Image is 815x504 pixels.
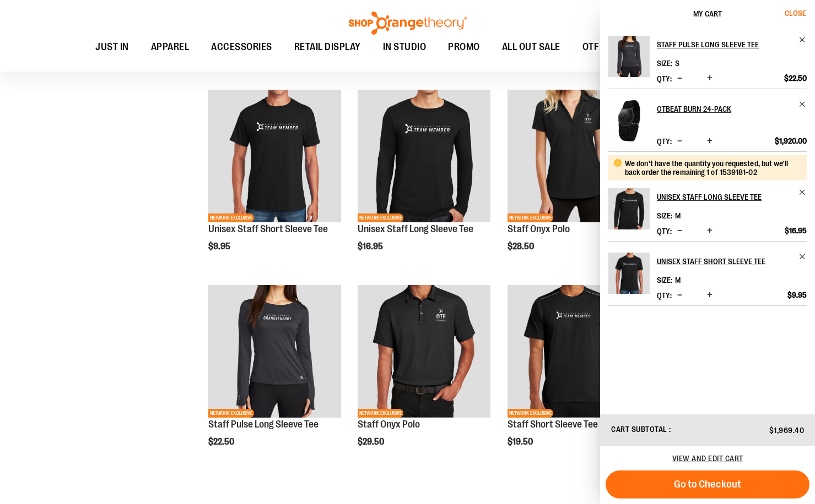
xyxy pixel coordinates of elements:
a: Remove item [798,188,807,196]
a: OTbeat Burn 24-pack [657,100,807,118]
button: Increase product quantity [704,73,715,84]
a: Unisex Staff Short Sleeve Tee [208,223,328,234]
label: Qty [657,137,672,146]
button: Decrease product quantity [674,136,685,147]
span: ACCESSORIES [211,35,272,59]
a: Staff Pulse Long Sleeve Tee [208,419,319,430]
span: $22.50 [784,73,807,83]
button: Decrease product quantity [674,73,685,84]
img: Product image for Onyx Polo [358,285,490,418]
a: Staff Onyx Polo [358,419,420,430]
span: $9.95 [787,290,807,300]
img: Shop Orangetheory [347,12,468,35]
span: $1,969.40 [769,426,805,435]
li: Product [608,241,807,306]
a: Unisex Staff Long Sleeve Tee [608,188,650,237]
h2: Staff Pulse Long Sleeve Tee [657,36,792,53]
button: Decrease product quantity [674,226,685,237]
span: $1,920.00 [775,136,807,146]
a: Product image for Pulse Long Sleeve TeeNETWORK EXCLUSIVE [208,285,341,419]
span: $16.95 [358,242,385,251]
a: Staff Short Sleeve Tee [508,419,598,430]
button: Decrease product quantity [674,290,685,301]
img: Staff Pulse Long Sleeve Tee [608,36,650,77]
a: Remove item [798,36,807,44]
span: JUST IN [95,35,129,59]
dt: Size [657,211,672,220]
span: RETAIL DISPLAY [294,35,361,59]
span: Close [785,9,806,18]
dt: Size [657,276,672,284]
img: Product image for Unisex Short Sleeve T-Shirt [208,90,341,222]
a: View and edit cart [672,454,743,463]
div: product [203,84,347,280]
a: Staff Pulse Long Sleeve Tee [657,36,807,53]
a: Product image for Peak Short Sleeve TeeNETWORK EXCLUSIVE [508,285,640,419]
a: Unisex Staff Short Sleeve Tee [657,253,807,270]
img: Unisex Staff Long Sleeve Tee [608,188,650,229]
img: Unisex Staff Short Sleeve Tee [608,253,650,294]
span: NETWORK EXCLUSIVE [208,213,254,222]
button: Increase product quantity [704,226,715,237]
div: product [203,280,347,475]
a: Unisex Staff Long Sleeve Tee [358,223,473,234]
label: Qty [657,291,672,300]
div: product [502,280,646,475]
a: Product image for Unisex Long Sleeve T-ShirtNETWORK EXCLUSIVE [358,90,490,224]
div: product [352,84,496,280]
span: $19.50 [508,437,535,447]
span: NETWORK EXCLUSIVE [508,213,553,222]
button: Increase product quantity [704,290,715,301]
a: Product image for Unisex Short Sleeve T-ShirtNETWORK EXCLUSIVE [208,90,341,224]
span: My Cart [693,9,722,18]
img: Product image for Unisex Long Sleeve T-Shirt [358,90,490,222]
a: Staff Onyx Polo [508,223,570,234]
span: $28.50 [508,242,536,251]
div: We don't have the quantity you requested, but we'll back order the remaining 1 of 1539181-02 [625,159,798,177]
span: NETWORK EXCLUSIVE [208,409,254,418]
div: product [352,280,496,475]
h2: Unisex Staff Long Sleeve Tee [657,188,792,206]
h2: OTbeat Burn 24-pack [657,100,792,118]
a: Staff Pulse Long Sleeve Tee [608,36,650,84]
span: NETWORK EXCLUSIVE [358,409,403,418]
span: OTF BY YOU [582,35,633,59]
span: $22.50 [208,437,236,447]
img: Product image for Onyx Polo [508,90,640,222]
span: $16.95 [785,226,807,235]
button: Go to Checkout [606,470,809,498]
span: $9.95 [208,242,232,251]
span: APPAREL [151,35,190,59]
img: OTbeat Burn 24-pack [608,100,650,141]
li: Product [608,36,807,89]
span: NETWORK EXCLUSIVE [508,409,553,418]
img: Product image for Peak Short Sleeve Tee [508,285,640,418]
span: M [675,276,681,284]
span: M [675,211,681,220]
a: Remove item [798,253,807,261]
a: Product image for Onyx PoloNETWORK EXCLUSIVE [358,285,490,419]
a: Remove item [798,100,807,108]
span: IN STUDIO [383,35,427,59]
a: Unisex Staff Short Sleeve Tee [608,253,650,301]
img: Product image for Pulse Long Sleeve Tee [208,285,341,418]
label: Qty [657,227,672,235]
a: OTbeat Burn 24-pack [608,100,650,149]
span: Go to Checkout [674,478,741,490]
li: Product [608,151,807,241]
span: NETWORK EXCLUSIVE [358,213,403,222]
a: Product image for Onyx PoloNETWORK EXCLUSIVE [508,90,640,224]
span: $29.50 [358,437,386,447]
span: Cart Subtotal [611,425,667,434]
button: Increase product quantity [704,136,715,147]
h2: Unisex Staff Short Sleeve Tee [657,253,792,270]
div: product [502,84,646,280]
li: Product [608,89,807,151]
span: S [675,59,679,68]
a: Unisex Staff Long Sleeve Tee [657,188,807,206]
span: ALL OUT SALE [502,35,560,59]
label: Qty [657,74,672,83]
span: PROMO [448,35,480,59]
dt: Size [657,59,672,68]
